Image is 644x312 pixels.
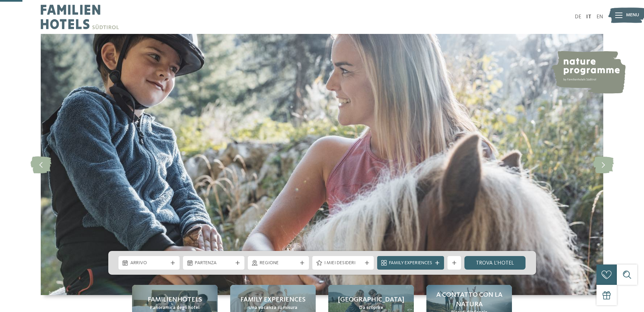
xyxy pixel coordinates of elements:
span: [GEOGRAPHIC_DATA] [338,295,404,305]
span: Una vacanza su misura [249,305,297,311]
a: trova l’hotel [464,256,526,270]
span: Menu [626,12,639,19]
a: DE [575,14,581,20]
span: Panoramica degli hotel [150,305,200,311]
a: IT [586,14,591,20]
span: A contatto con la natura [433,290,505,309]
span: Family experiences [240,295,306,305]
a: EN [596,14,603,20]
img: nature programme by Familienhotels Südtirol [551,51,626,94]
span: Family Experiences [389,260,432,267]
span: I miei desideri [324,260,362,267]
span: Da scoprire [359,305,383,311]
span: Familienhotels [148,295,202,305]
span: Regione [260,260,297,267]
span: Partenza [195,260,233,267]
span: Arrivo [130,260,168,267]
img: Family hotel Alto Adige: the happy family places! [41,34,603,295]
